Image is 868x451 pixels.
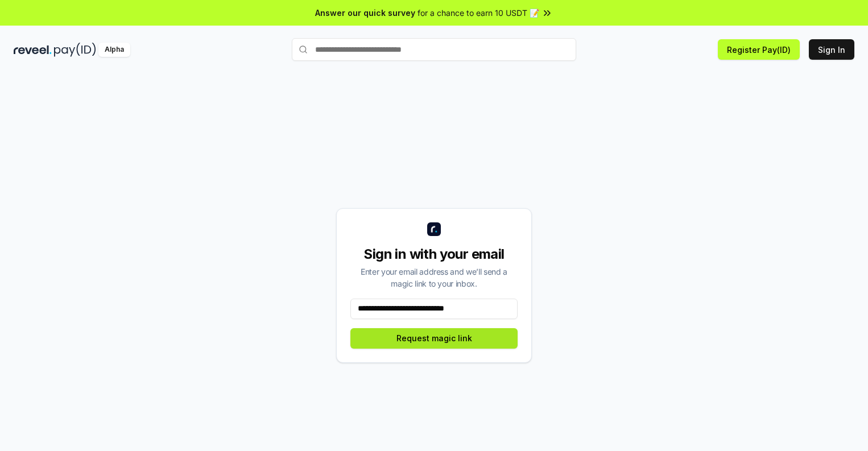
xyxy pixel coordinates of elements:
div: Enter your email address and we’ll send a magic link to your inbox. [350,266,518,289]
button: Sign In [809,39,854,60]
img: reveel_dark [14,43,52,57]
span: Answer our quick survey [315,7,415,19]
button: Register Pay(ID) [718,39,800,60]
span: for a chance to earn 10 USDT 📝 [418,7,539,19]
button: Request magic link [350,328,518,349]
div: Alpha [98,43,130,57]
img: logo_small [427,222,441,236]
img: pay_id [54,43,96,57]
div: Sign in with your email [350,245,518,263]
